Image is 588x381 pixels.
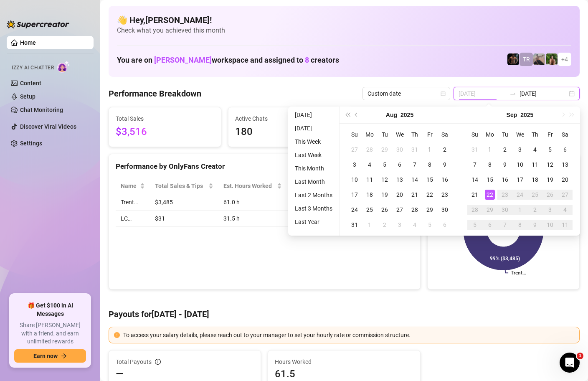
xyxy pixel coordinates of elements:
div: Est. Hours Worked [223,181,275,190]
td: 2025-08-21 [407,187,422,202]
div: 15 [485,175,495,185]
td: 2025-08-20 [392,187,407,202]
div: 7 [410,160,420,170]
td: 2025-08-23 [437,187,452,202]
div: 10 [545,220,555,230]
div: 10 [515,160,525,170]
a: Discover Viral Videos [20,123,76,130]
button: Choose a year [400,107,413,123]
td: 2025-08-31 [347,217,362,232]
td: 2025-09-22 [482,187,497,202]
th: Th [527,127,542,142]
span: Total Payouts [116,357,152,366]
div: 7 [500,220,510,230]
td: LC… [116,211,150,227]
div: 29 [380,145,390,155]
div: 6 [485,220,495,230]
div: 25 [530,190,540,200]
div: 13 [395,175,405,185]
td: 2025-08-22 [422,187,437,202]
td: 2025-07-28 [362,142,377,157]
h4: Performance Breakdown [109,88,201,99]
div: 3 [515,145,525,155]
span: Check what you achieved this month [117,26,571,35]
div: 18 [530,175,540,185]
td: 2025-10-05 [467,217,482,232]
span: 8 [305,56,309,64]
div: 21 [410,190,420,200]
td: 61.0 h [218,194,287,211]
td: 2025-08-10 [347,172,362,187]
td: 2025-10-08 [512,217,527,232]
button: Choose a month [507,107,517,123]
td: 2025-09-01 [362,217,377,232]
span: info-circle [155,359,161,365]
div: 7 [470,160,480,170]
div: 20 [395,190,405,200]
div: 6 [560,145,570,155]
div: 8 [425,160,435,170]
td: 2025-10-07 [497,217,512,232]
td: 2025-07-27 [347,142,362,157]
div: 5 [545,145,555,155]
div: 30 [440,205,450,215]
div: 22 [425,190,435,200]
td: 2025-08-24 [347,202,362,217]
div: 1 [425,145,435,155]
a: Content [20,80,41,86]
td: 2025-08-07 [407,157,422,172]
td: 2025-08-28 [407,202,422,217]
td: 2025-09-07 [467,157,482,172]
div: 31 [470,145,480,155]
div: 3 [350,160,360,170]
div: 2 [500,145,510,155]
div: 27 [350,145,360,155]
td: 2025-08-06 [392,157,407,172]
td: 2025-08-18 [362,187,377,202]
button: Last year (Control + left) [343,107,352,123]
div: 4 [365,160,375,170]
button: Choose a month [386,107,397,123]
span: 🎁 Get $100 in AI Messages [14,302,86,318]
div: 28 [470,205,480,215]
div: 6 [440,220,450,230]
span: [PERSON_NAME] [154,56,212,64]
div: 1 [515,205,525,215]
td: Trent… [116,194,150,211]
td: 2025-08-13 [392,172,407,187]
div: 22 [485,190,495,200]
td: 2025-09-06 [558,142,573,157]
th: Su [347,127,362,142]
div: 14 [470,175,480,185]
td: 2025-08-26 [377,202,392,217]
td: 2025-09-03 [512,142,527,157]
div: 13 [560,160,570,170]
td: 2025-09-18 [527,172,542,187]
img: Nathaniel [546,53,558,65]
div: 29 [425,205,435,215]
td: 2025-08-16 [437,172,452,187]
td: 2025-08-05 [377,157,392,172]
th: Sa [437,127,452,142]
div: 10 [350,175,360,185]
th: Tu [497,127,512,142]
div: 20 [560,175,570,185]
iframe: Intercom live chat [560,353,580,373]
img: Trent [507,53,519,65]
th: Th [407,127,422,142]
div: 2 [440,145,450,155]
div: To access your salary details, please reach out to your manager to set your hourly rate or commis... [123,330,574,340]
td: 2025-10-09 [527,217,542,232]
td: 2025-09-05 [542,142,558,157]
span: Share [PERSON_NAME] with a friend, and earn unlimited rewards [14,321,86,346]
td: 2025-09-10 [512,157,527,172]
td: 2025-09-06 [437,217,452,232]
td: $0.98 [287,211,339,227]
div: 16 [500,175,510,185]
div: 31 [410,145,420,155]
td: 2025-09-26 [542,187,558,202]
span: 1 [577,353,583,359]
div: 28 [410,205,420,215]
td: 2025-08-03 [347,157,362,172]
span: swap-right [509,90,516,97]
